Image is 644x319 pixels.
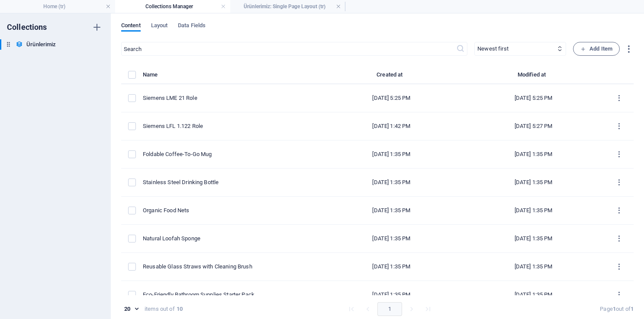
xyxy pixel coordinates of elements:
[327,94,455,102] div: [DATE] 5:25 PM
[327,235,455,242] div: [DATE] 1:35 PM
[469,291,597,299] div: [DATE] 1:35 PM
[469,235,597,242] div: [DATE] 1:35 PM
[178,20,206,32] span: Data Fields
[230,2,345,11] h4: Ürünlerimiz: Single Page Layout (tr)
[320,70,462,84] th: Created at
[143,70,320,84] th: Name
[145,305,175,313] div: items out of
[121,305,141,313] div: 20
[631,306,634,312] strong: 1
[469,207,597,214] div: [DATE] 1:35 PM
[143,263,313,271] div: Reusable Glass Straws with Cleaning Brush
[151,20,168,32] span: Layout
[573,42,620,56] button: Add Item
[121,42,456,56] input: Search
[327,179,455,186] div: [DATE] 1:35 PM
[143,291,313,299] div: Eco-Friendly Bathroom Supplies Starter Pack
[143,94,313,102] div: Siemens LME 21 Role
[7,22,47,32] h6: Collections
[469,122,597,130] div: [DATE] 5:27 PM
[469,150,597,158] div: [DATE] 1:35 PM
[26,39,56,50] h6: Ürünlerimiz
[377,302,402,316] button: page 1
[469,94,597,102] div: [DATE] 5:25 PM
[469,179,597,186] div: [DATE] 1:35 PM
[143,179,313,186] div: Stainless Steel Drinking Bottle
[580,44,612,54] span: Add Item
[327,207,455,214] div: [DATE] 1:35 PM
[600,305,634,313] div: Page out of
[143,122,313,130] div: Siemens LFL 1.122 Role
[327,122,455,130] div: [DATE] 1:42 PM
[92,22,102,32] i: Create new collection
[327,291,455,299] div: [DATE] 1:35 PM
[613,306,616,312] strong: 1
[469,263,597,271] div: [DATE] 1:35 PM
[327,150,455,158] div: [DATE] 1:35 PM
[115,2,230,11] h4: Collections Manager
[143,235,313,242] div: Natural Loofah Sponge
[177,305,183,313] strong: 10
[143,207,313,214] div: Organic Food Nets
[462,70,604,84] th: Modified at
[327,263,455,271] div: [DATE] 1:35 PM
[343,302,436,316] nav: pagination navigation
[143,150,313,158] div: Foldable Coffee-To-Go Mug
[121,20,141,32] span: Content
